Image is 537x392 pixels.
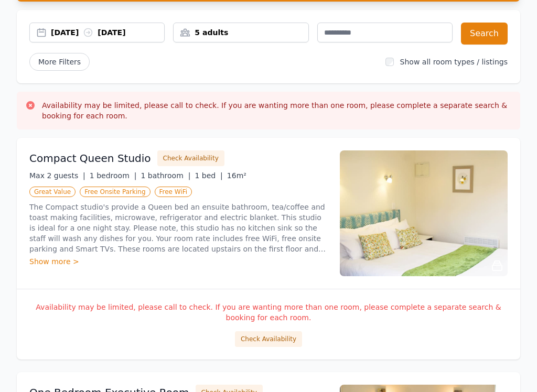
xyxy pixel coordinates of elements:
p: The Compact studio's provide a Queen bed an ensuite bathroom, tea/coffee and toast making facilit... [29,202,327,254]
label: Show all room types / listings [400,58,508,66]
span: Max 2 guests | [29,171,85,180]
h3: Compact Queen Studio [29,151,151,166]
div: Show more > [29,256,327,267]
span: 16m² [227,171,246,180]
button: Search [461,23,508,45]
span: Free Onsite Parking [80,187,150,197]
span: 1 bedroom | [90,171,137,180]
div: [DATE] [DATE] [51,27,164,38]
span: 1 bathroom | [141,171,190,180]
h3: Availability may be limited, please call to check. If you are wanting more than one room, please ... [42,100,512,121]
span: More Filters [29,53,90,71]
p: Availability may be limited, please call to check. If you are wanting more than one room, please ... [29,302,508,323]
span: Free WiFi [155,187,192,197]
button: Check Availability [157,150,224,166]
div: 5 adults [174,27,308,38]
button: Check Availability [235,331,302,347]
span: 1 bed | [195,171,222,180]
span: Great Value [29,187,76,197]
